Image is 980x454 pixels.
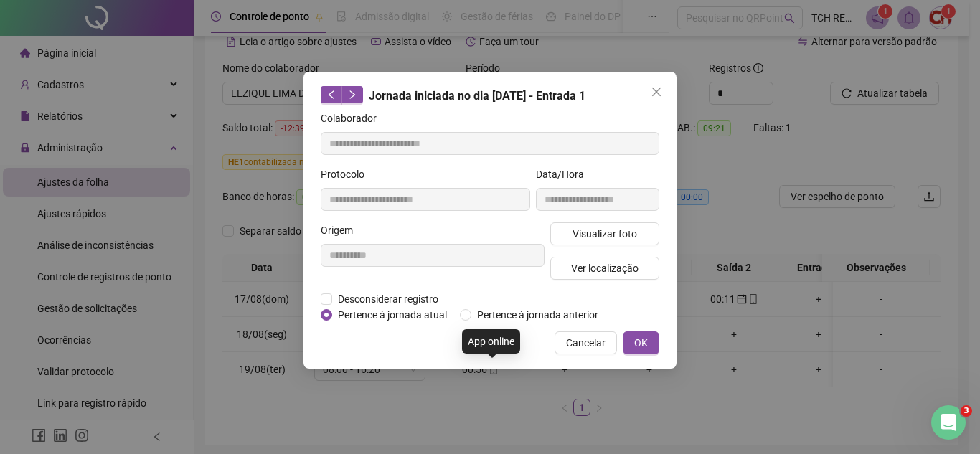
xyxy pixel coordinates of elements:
[321,86,659,105] div: Jornada iniciada no dia [DATE] - Entrada 1
[645,80,668,103] button: Close
[326,90,336,100] span: left
[571,260,639,276] span: Ver localização
[961,405,972,417] span: 3
[347,90,357,100] span: right
[623,331,659,354] button: OK
[321,222,362,238] label: Origem
[931,405,966,440] iframe: Intercom live chat
[332,307,453,323] span: Pertence à jornada atual
[651,86,662,98] span: close
[573,226,637,242] span: Visualizar foto
[634,335,648,351] span: OK
[566,335,606,351] span: Cancelar
[555,331,617,354] button: Cancelar
[536,166,593,182] label: Data/Hora
[471,307,604,323] span: Pertence à jornada anterior
[321,86,342,103] button: left
[550,257,659,280] button: Ver localização
[332,291,444,307] span: Desconsiderar registro
[550,222,659,245] button: Visualizar foto
[321,110,386,126] label: Colaborador
[341,86,363,103] button: right
[321,166,374,182] label: Protocolo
